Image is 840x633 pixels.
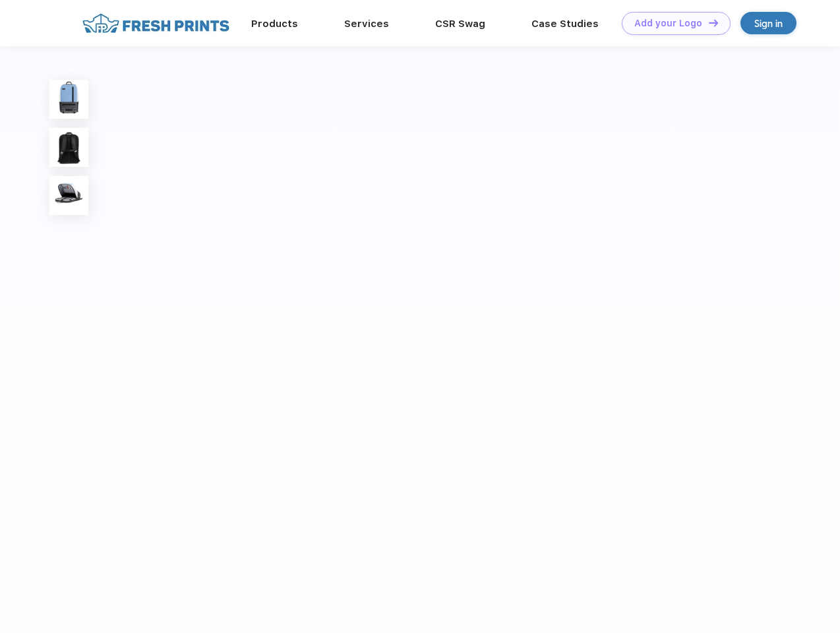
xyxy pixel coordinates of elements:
[49,80,88,119] img: func=resize&h=100
[49,176,88,215] img: func=resize&h=100
[634,18,702,29] div: Add your Logo
[251,18,298,30] a: Products
[709,19,718,26] img: DT
[740,12,796,34] a: Sign in
[49,128,88,167] img: func=resize&h=100
[754,16,783,31] div: Sign in
[78,12,233,35] img: fo%20logo%202.webp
